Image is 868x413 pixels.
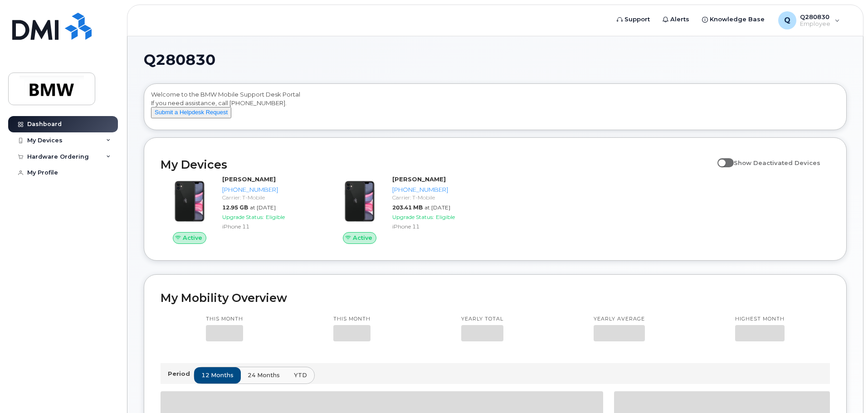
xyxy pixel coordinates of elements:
[222,194,316,201] div: Carrier: T-Mobile
[436,214,455,220] span: Eligible
[222,204,248,211] span: 12.95 GB
[183,233,202,242] span: Active
[331,175,490,244] a: Active[PERSON_NAME][PHONE_NUMBER]Carrier: T-Mobile203.41 MBat [DATE]Upgrade Status:EligibleiPhone 11
[222,223,316,230] div: iPhone 11
[266,214,285,220] span: Eligible
[222,185,316,194] div: [PHONE_NUMBER]
[424,204,450,211] span: at [DATE]
[168,180,211,223] img: iPhone_11.jpg
[392,185,486,194] div: [PHONE_NUMBER]
[250,204,276,211] span: at [DATE]
[151,107,231,118] button: Submit a Helpdesk Request
[461,316,503,323] p: Yearly total
[392,204,423,211] span: 203.41 MB
[594,316,645,323] p: Yearly average
[222,214,264,220] span: Upgrade Status:
[161,158,713,171] h2: My Devices
[222,175,276,183] strong: [PERSON_NAME]
[294,371,307,379] span: YTD
[392,223,486,230] div: iPhone 11
[338,180,381,223] img: iPhone_11.jpg
[734,159,820,166] span: Show Deactivated Devices
[392,175,446,183] strong: [PERSON_NAME]
[333,316,371,323] p: This month
[151,108,231,116] a: Submit a Helpdesk Request
[735,316,785,323] p: Highest month
[168,369,194,378] p: Period
[392,214,434,220] span: Upgrade Status:
[392,194,486,201] div: Carrier: T-Mobile
[161,291,830,305] h2: My Mobility Overview
[353,233,372,242] span: Active
[717,154,725,161] input: Show Deactivated Devices
[144,53,215,67] span: Q280830
[151,90,839,126] div: Welcome to the BMW Mobile Support Desk Portal If you need assistance, call [PHONE_NUMBER].
[161,175,320,244] a: Active[PERSON_NAME][PHONE_NUMBER]Carrier: T-Mobile12.95 GBat [DATE]Upgrade Status:EligibleiPhone 11
[248,371,280,379] span: 24 months
[206,316,243,323] p: This month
